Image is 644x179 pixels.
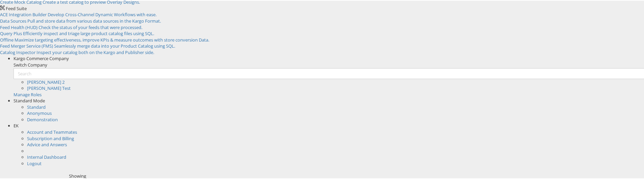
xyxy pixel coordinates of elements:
[27,141,67,147] a: Advice and Answers
[27,116,58,122] a: Demonstration
[39,24,142,30] span: Check the status of your feeds that were processed.
[14,97,45,103] span: Standard Mode
[6,5,27,11] span: Feed Suite
[48,11,157,17] span: Develop Cross-Channel Dynamic Workflows with ease.
[54,42,175,48] span: Seamlessly merge data into your Product Catalog using SQL.
[27,103,46,109] a: Standard
[14,122,19,128] span: EK
[27,78,65,84] a: [PERSON_NAME] 2
[27,135,74,141] a: Subscription and Billing
[27,84,71,91] a: [PERSON_NAME] Test
[15,36,209,42] span: Maximize targeting effectiveness, improve KPIs & measure outcomes with store conversion Data.
[27,17,161,23] span: Pull and store data from various data sources in the Kargo Format.
[14,55,69,61] span: Kargo Commerce Company
[27,128,77,134] a: Account and Teammates
[27,153,66,159] a: Internal Dashboard
[14,91,42,97] a: Manage Roles
[27,109,52,116] a: Anonymous
[37,49,154,55] span: Inspect your catalog both on the Kargo and Publisher side.
[27,160,42,166] a: Logout
[23,30,154,36] span: Efficiently inspect and triage large product catalog files using SQL.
